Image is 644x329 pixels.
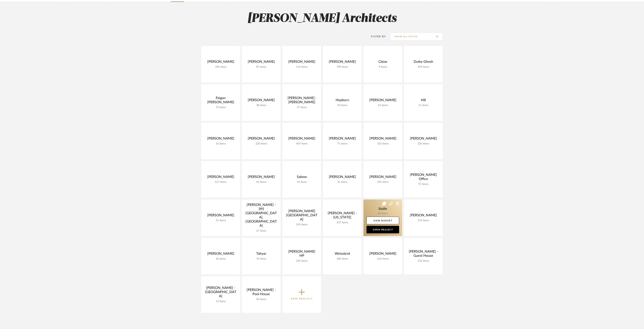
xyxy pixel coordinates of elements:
div: [PERSON_NAME] - [US_STATE] [326,211,359,221]
div: [PERSON_NAME] [204,175,237,181]
div: 65 items [367,104,399,107]
div: Dutta-Ghosh [407,60,440,65]
div: [PERSON_NAME] [407,137,440,142]
div: [PERSON_NAME] HP [285,250,318,259]
div: 75 items [204,106,237,109]
div: Feigon [PERSON_NAME] [204,96,237,106]
div: [PERSON_NAME] [204,60,237,65]
a: View Budget [367,217,399,224]
div: [PERSON_NAME] [204,137,237,142]
div: Hill [407,98,440,104]
div: 220 items [245,142,277,145]
div: 243 items [285,223,318,226]
div: [PERSON_NAME] [367,98,399,104]
div: 165 items [367,257,399,261]
div: [PERSON_NAME][GEOGRAPHIC_DATA] [285,209,318,223]
div: Sabow [285,175,318,181]
div: 11 items [407,104,440,107]
div: 55 items [285,181,318,184]
div: 334 items [285,259,318,263]
div: 114 items [285,65,318,69]
div: [PERSON_NAME] - 395 [GEOGRAPHIC_DATA], [GEOGRAPHIC_DATA] [245,203,277,229]
div: Hepburn [326,98,359,104]
div: [PERSON_NAME] - [GEOGRAPHIC_DATA] [204,286,237,300]
div: 36 items [204,257,237,261]
div: 91 items [407,183,440,186]
div: [PERSON_NAME] [367,175,399,181]
div: 617 items [204,181,237,184]
div: Tahyar [245,252,277,257]
div: 19 items [245,257,277,261]
div: 87 items [245,65,277,69]
div: [PERSON_NAME] [245,137,277,142]
a: Open Project [367,226,399,233]
div: 12 items [204,300,237,303]
div: 537 items [326,221,359,224]
div: [PERSON_NAME] [204,213,237,219]
div: [PERSON_NAME] - Pool House [245,288,277,298]
h2: [PERSON_NAME] Architects [186,12,458,26]
div: [PERSON_NAME] - Guest House [407,250,440,259]
div: 102 items [367,142,399,145]
div: 214 items [407,219,440,222]
div: 83 items [245,298,277,301]
div: Filter By [366,35,386,38]
div: [PERSON_NAME] [285,137,318,142]
div: 31 items [326,181,359,184]
div: 359 items [407,65,440,69]
div: 407 items [285,142,318,145]
div: [PERSON_NAME] [326,60,359,65]
div: [PERSON_NAME] [245,60,277,65]
div: [PERSON_NAME]-[PERSON_NAME] [285,96,318,106]
div: [PERSON_NAME] [285,60,318,65]
div: 185 items [204,65,237,69]
div: 385 items [326,257,359,261]
div: 38 items [245,104,277,107]
div: [PERSON_NAME] [326,137,359,142]
div: Weissbrot [326,252,359,257]
div: [PERSON_NAME] [407,213,440,219]
div: 95 items [245,181,277,184]
div: [PERSON_NAME] [245,175,277,181]
p: New Project [291,297,313,301]
div: [PERSON_NAME] [326,175,359,181]
div: 51 items [204,219,237,222]
div: 16 items [204,142,237,145]
div: [PERSON_NAME] [367,252,399,257]
div: 709 items [326,65,359,69]
div: 235 items [407,259,440,263]
div: 47 items [285,106,318,109]
div: [PERSON_NAME] [245,98,277,104]
div: 50 items [326,104,359,107]
div: [PERSON_NAME] [204,252,237,257]
div: 9 items [367,65,399,69]
div: Citow [367,60,399,65]
div: [PERSON_NAME] [367,137,399,142]
div: 71 items [326,142,359,145]
div: [PERSON_NAME] Office [407,173,440,183]
div: 295 items [367,181,399,184]
div: 27 items [245,229,277,233]
button: New Project [282,276,321,313]
div: 320 items [407,142,440,145]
